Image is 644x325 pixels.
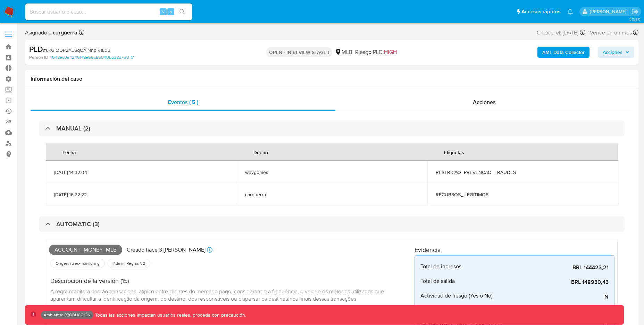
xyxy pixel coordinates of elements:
b: PLD [29,43,43,55]
span: - [587,28,588,37]
button: Acciones [598,47,634,58]
b: carguerra [51,29,77,37]
div: Fecha [54,144,84,160]
p: Todas las acciones impactan usuarios reales, proceda con precaución. [93,312,246,318]
span: s [170,8,172,15]
span: wevgomes [245,169,419,175]
b: Person ID [29,54,48,61]
div: Etiquetas [436,144,472,160]
span: Accesos rápidos [521,8,560,15]
h1: Información del caso [31,76,633,82]
span: Account_money_mlb [49,245,122,255]
p: Ambiente: PRODUCCIÓN [44,314,91,316]
button: search-icon [175,7,189,17]
button: AML Data Collector [537,47,589,58]
a: Notificaciones [567,9,573,15]
div: AUTOMATIC (3) [39,216,625,232]
h3: MANUAL (2) [56,125,90,132]
span: ⌥ [160,8,166,15]
span: Origen: rules-monitoring [55,261,100,266]
span: Admin. Reglas V2 [112,261,146,266]
span: HIGH [384,48,397,56]
span: A regra monitora padrão transacional atípico entre clientes do mercado pago, considerando a frequ... [50,287,385,303]
span: Acciones [473,98,496,106]
div: Creado el: [DATE] [537,28,585,37]
span: Asignado a [25,29,77,37]
span: # 6KGIODP2AE6qOAlNnpIV1L0u [43,47,110,54]
span: [DATE] 16:22:22 [54,191,228,198]
p: Creado hace 3 [PERSON_NAME] [127,246,206,254]
span: Eventos ( 5 ) [168,98,198,106]
div: MLB [335,48,352,56]
h3: AUTOMATIC (3) [56,220,100,228]
span: Riesgo PLD: [355,48,397,56]
h4: Descripción de la versión (15) [50,277,409,285]
span: RESTRICAO_PREVENCAO_FRAUDES [436,169,610,175]
span: Vence en un mes [590,29,632,37]
p: OPEN - IN REVIEW STAGE I [266,47,332,57]
input: Buscar usuario o caso... [25,7,192,16]
b: AML Data Collector [542,47,585,58]
span: [DATE] 14:32:04 [54,169,228,175]
p: luis.birchenz@mercadolibre.com [590,8,629,15]
a: Salir [632,8,639,15]
span: carguerra [245,191,419,198]
div: MANUAL (2) [39,120,625,136]
div: Dueño [245,144,276,160]
span: RECURSOS_ILEGÍTIMOS [436,191,610,198]
span: Acciones [603,47,622,58]
a: 4648ec0a4246f48e55c85040bb38d750 [50,54,134,61]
